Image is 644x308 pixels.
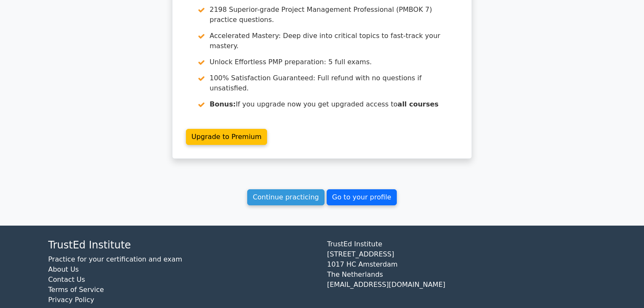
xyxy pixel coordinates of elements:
a: Continue practicing [247,189,325,205]
a: Privacy Policy [48,296,94,304]
a: Upgrade to Premium [186,129,267,145]
a: About Us [48,265,79,273]
a: Go to your profile [327,189,397,205]
a: Terms of Service [48,286,104,294]
h4: TrustEd Institute [48,239,317,251]
a: Practice for your certification and exam [48,255,182,263]
a: Contact Us [48,275,85,283]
